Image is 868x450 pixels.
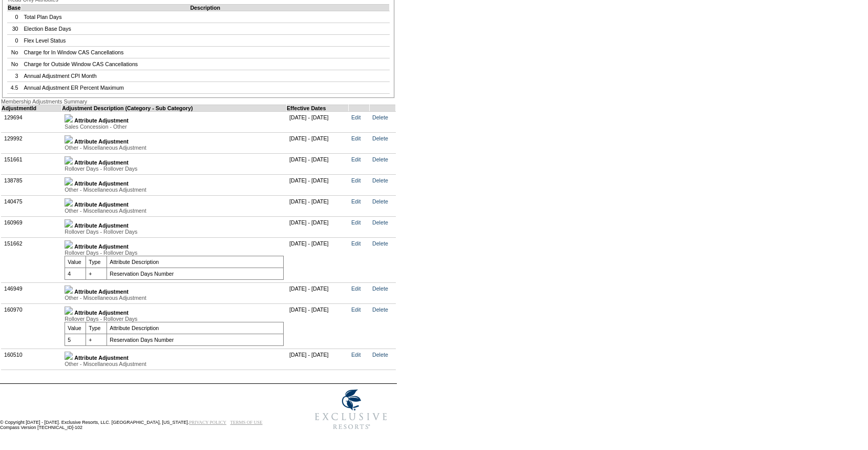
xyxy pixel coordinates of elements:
div: Membership Adjustments Summary [1,98,396,105]
b: Attribute Adjustment [74,159,129,166]
b: Attribute Adjustment [74,289,129,295]
div: Other - Miscellaneous Adjustment [65,187,284,193]
td: 138785 [2,174,62,195]
a: Edit [351,156,361,162]
td: 140475 [2,195,62,216]
td: Attribute Description [107,322,284,334]
td: 129992 [2,132,62,153]
td: [DATE] - [DATE] [287,111,349,132]
td: 4.5 [8,82,21,94]
td: No [8,47,21,58]
div: Rollover Days - Rollover Days [65,229,284,235]
td: + [86,268,107,279]
a: Delete [372,114,388,120]
a: Edit [351,198,361,204]
a: Edit [351,352,361,358]
div: Other - Miscellaneous Adjustment [65,145,284,151]
img: b_plus.gif [65,135,73,144]
td: + [86,334,107,345]
td: 0 [8,11,21,23]
td: AdjustmentId [2,105,62,111]
td: 129694 [2,111,62,132]
td: 0 [8,35,21,47]
b: Attribute Adjustment [74,138,129,145]
b: Attribute Adjustment [74,355,129,361]
a: Delete [372,219,388,226]
td: Charge for Outside Window CAS Cancellations [21,58,390,70]
td: 146949 [2,282,62,303]
td: [DATE] - [DATE] [287,195,349,216]
div: Other - Miscellaneous Adjustment [65,361,284,367]
td: 151661 [2,153,62,174]
td: Reservation Days Number [107,268,284,279]
a: Delete [372,240,388,247]
td: [DATE] - [DATE] [287,349,349,370]
b: Attribute Adjustment [74,201,129,208]
td: Adjustment Description (Category - Sub Category) [62,105,287,111]
td: 160510 [2,349,62,370]
td: No [8,58,21,70]
td: 3 [8,70,21,82]
td: Attribute Description [107,256,284,268]
img: b_plus.gif [65,156,73,165]
a: Delete [372,177,388,183]
img: b_plus.gif [65,352,73,360]
td: [DATE] - [DATE] [287,282,349,303]
a: Delete [372,306,388,313]
div: Rollover Days - Rollover Days [65,166,284,172]
td: 4 [65,268,86,279]
td: Value [65,256,86,268]
a: PRIVACY POLICY [189,420,226,425]
b: Attribute Adjustment [74,180,129,187]
td: Total Plan Days [21,11,390,23]
img: b_plus.gif [65,219,73,228]
img: b_plus.gif [65,285,73,294]
a: Edit [351,306,361,313]
td: Reservation Days Number [107,334,284,345]
b: Attribute Adjustment [74,310,129,316]
td: 160969 [2,216,62,237]
a: Delete [372,285,388,292]
td: [DATE] - [DATE] [287,174,349,195]
b: Attribute Adjustment [74,222,129,229]
td: 151662 [2,237,62,282]
a: Edit [351,114,361,120]
img: b_plus.gif [65,114,73,122]
td: [DATE] - [DATE] [287,216,349,237]
td: Value [65,322,86,334]
td: [DATE] - [DATE] [287,132,349,153]
a: Delete [372,135,388,141]
td: 30 [8,23,21,35]
a: Delete [372,352,388,358]
td: Type [86,256,107,268]
a: TERMS OF USE [230,420,263,425]
img: b_plus.gif [65,198,73,207]
img: b_minus.gif [65,306,73,315]
b: Attribute Adjustment [74,243,129,250]
td: [DATE] - [DATE] [287,153,349,174]
div: Other - Miscellaneous Adjustment [65,208,284,214]
b: Attribute Adjustment [74,117,129,124]
div: Rollover Days - Rollover Days [65,316,284,322]
img: Exclusive Resorts [305,384,397,435]
td: 160970 [2,303,62,349]
td: Flex Level Status [21,35,390,47]
a: Edit [351,177,361,183]
td: Charge for In Window CAS Cancellations [21,47,390,58]
a: Edit [351,240,361,247]
td: 5 [65,334,86,345]
td: Effective Dates [287,105,349,111]
td: Base [8,5,21,11]
a: Delete [372,198,388,204]
td: Type [86,322,107,334]
td: Annual Adjustment CPI Month [21,70,390,82]
a: Edit [351,135,361,141]
td: [DATE] - [DATE] [287,303,349,349]
a: Edit [351,219,361,226]
td: Description [21,5,390,11]
td: Election Base Days [21,23,390,35]
td: [DATE] - [DATE] [287,237,349,282]
td: Annual Adjustment ER Percent Maximum [21,82,390,94]
img: b_plus.gif [65,177,73,186]
a: Delete [372,156,388,162]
